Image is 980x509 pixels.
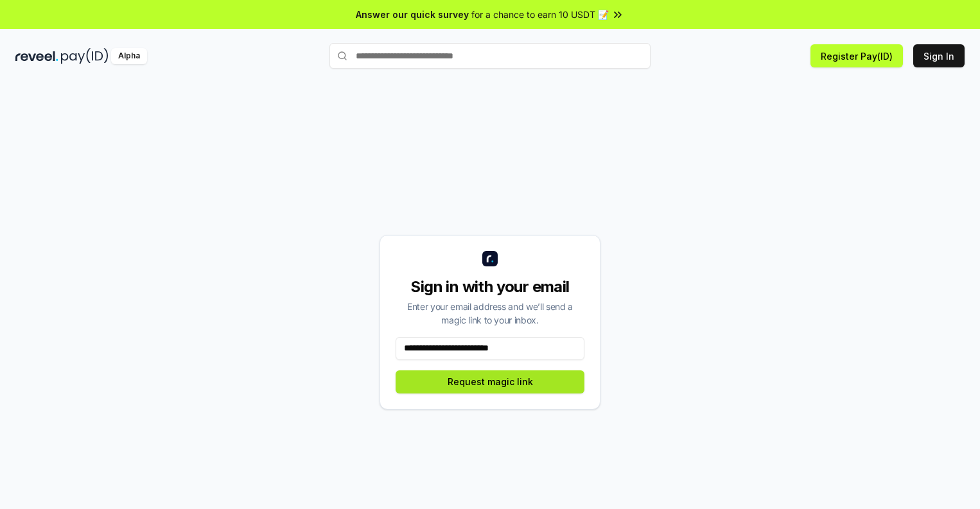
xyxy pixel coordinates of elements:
button: Register Pay(ID) [810,44,903,67]
div: Sign in with your email [396,277,584,297]
span: for a chance to earn 10 USDT 📝 [471,8,609,21]
button: Request magic link [396,370,584,393]
img: pay_id [61,48,109,64]
img: reveel_dark [15,48,58,64]
button: Sign In [913,44,965,67]
span: Answer our quick survey [356,8,469,21]
img: logo_small [482,251,498,266]
div: Enter your email address and we’ll send a magic link to your inbox. [396,300,584,327]
div: Alpha [111,48,147,64]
